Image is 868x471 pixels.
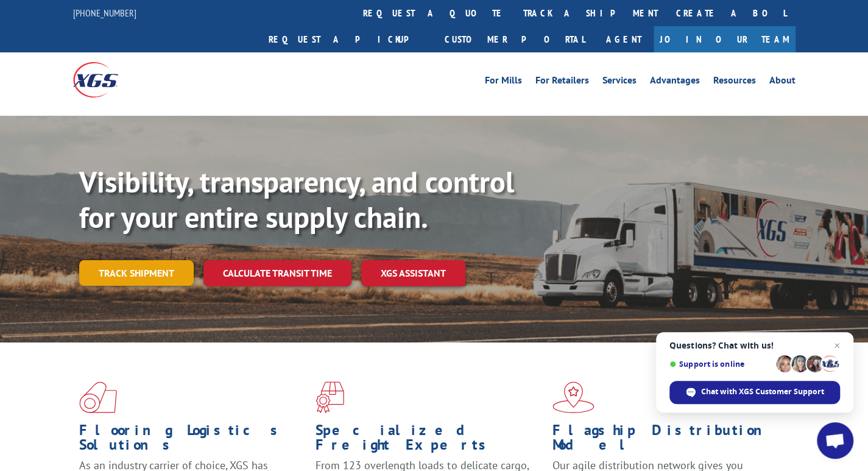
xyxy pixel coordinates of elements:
[594,26,654,52] a: Agent
[361,260,465,286] a: XGS ASSISTANT
[817,422,853,459] a: Open chat
[203,260,351,286] a: Calculate transit time
[79,260,194,286] a: Track shipment
[79,423,306,458] h1: Flooring Logistics Solutions
[669,381,840,404] span: Chat with XGS Customer Support
[701,386,824,397] span: Chat with XGS Customer Support
[316,381,344,413] img: xgs-icon-focused-on-flooring-red
[552,423,780,458] h1: Flagship Distribution Model
[259,26,436,52] a: Request a pickup
[73,7,136,19] a: [PHONE_NUMBER]
[669,359,772,369] span: Support is online
[654,26,796,52] a: Join Our Team
[535,76,589,89] a: For Retailers
[79,381,117,413] img: xgs-icon-total-supply-chain-intelligence-red
[769,76,796,89] a: About
[436,26,594,52] a: Customer Portal
[485,76,522,89] a: For Mills
[79,163,514,236] b: Visibility, transparency, and control for your entire supply chain.
[669,341,840,350] span: Questions? Chat with us!
[713,76,756,89] a: Resources
[316,423,543,458] h1: Specialized Freight Experts
[650,76,700,89] a: Advantages
[602,76,637,89] a: Services
[552,381,595,413] img: xgs-icon-flagship-distribution-model-red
